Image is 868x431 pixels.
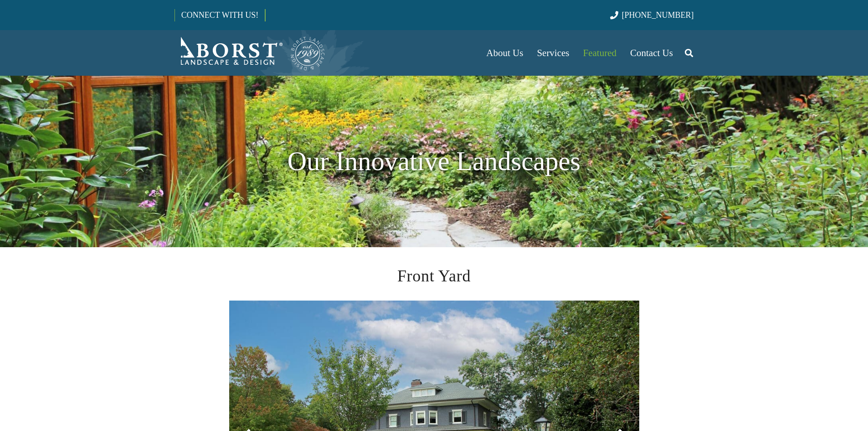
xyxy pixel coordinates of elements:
[623,30,680,76] a: Contact Us
[537,47,569,58] span: Services
[175,35,326,71] a: Borst-Logo
[479,30,530,76] a: About Us
[530,30,576,76] a: Services
[576,30,623,76] a: Featured
[175,4,265,26] a: CONNECT WITH US!
[175,141,694,182] h1: Our Innovative Landscapes
[229,264,639,288] h2: Front Yard
[486,47,523,58] span: About Us
[622,10,694,20] span: [PHONE_NUMBER]
[630,47,673,58] span: Contact Us
[680,42,698,64] a: Search
[610,10,693,20] a: [PHONE_NUMBER]
[583,47,616,58] span: Featured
